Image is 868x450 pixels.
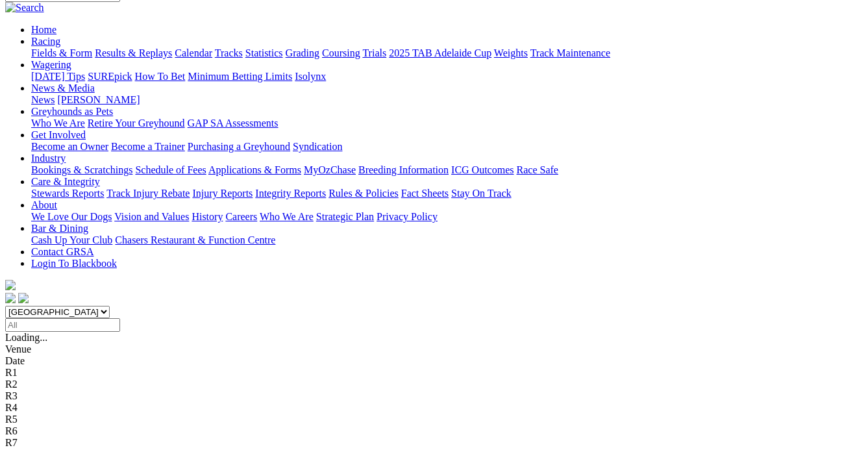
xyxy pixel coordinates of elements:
[5,425,863,437] div: R6
[31,24,56,35] a: Home
[451,164,514,175] a: ICG Outcomes
[175,47,212,58] a: Calendar
[5,280,16,290] img: logo-grsa-white.png
[329,188,399,199] a: Rules & Policies
[316,211,374,222] a: Strategic Plan
[192,211,223,222] a: History
[5,367,863,379] div: R1
[31,71,85,82] a: [DATE] Tips
[188,141,290,152] a: Purchasing a Greyhound
[31,223,88,234] a: Bar & Dining
[106,188,190,199] a: Track Injury Rebate
[362,47,386,58] a: Trials
[135,71,186,82] a: How To Bet
[31,153,66,164] a: Industry
[358,164,449,175] a: Breeding Information
[31,118,85,129] a: Who We Are
[135,164,206,175] a: Schedule of Fees
[516,164,558,175] a: Race Safe
[31,106,113,117] a: Greyhounds as Pets
[293,141,342,152] a: Syndication
[31,71,863,82] div: Wagering
[88,118,185,129] a: Retire Your Greyhound
[401,188,449,199] a: Fact Sheets
[31,188,104,199] a: Stewards Reports
[494,47,528,58] a: Weights
[31,82,95,94] a: News & Media
[5,379,863,390] div: R2
[31,141,863,153] div: Get Involved
[31,129,86,140] a: Get Involved
[31,164,132,175] a: Bookings & Scratchings
[111,141,185,152] a: Become a Trainer
[5,2,44,14] img: Search
[188,71,292,82] a: Minimum Betting Limits
[295,71,326,82] a: Isolynx
[31,234,863,246] div: Bar & Dining
[31,94,55,105] a: News
[31,36,60,47] a: Racing
[31,234,112,245] a: Cash Up Your Club
[31,141,108,152] a: Become an Owner
[31,199,57,210] a: About
[31,176,100,187] a: Care & Integrity
[95,47,172,58] a: Results & Replays
[31,246,93,257] a: Contact GRSA
[31,258,117,269] a: Login To Blackbook
[188,118,279,129] a: GAP SA Assessments
[215,47,243,58] a: Tracks
[31,59,71,70] a: Wagering
[5,402,863,414] div: R4
[5,293,16,303] img: facebook.svg
[5,344,863,355] div: Venue
[5,332,47,343] span: Loading...
[377,211,438,222] a: Privacy Policy
[5,414,863,425] div: R5
[31,211,863,223] div: About
[192,188,253,199] a: Injury Reports
[5,437,863,449] div: R7
[530,47,610,58] a: Track Maintenance
[304,164,356,175] a: MyOzChase
[31,118,863,129] div: Greyhounds as Pets
[208,164,301,175] a: Applications & Forms
[389,47,491,58] a: 2025 TAB Adelaide Cup
[31,94,863,106] div: News & Media
[260,211,314,222] a: Who We Are
[114,211,189,222] a: Vision and Values
[5,318,120,332] input: Select date
[286,47,319,58] a: Grading
[225,211,257,222] a: Careers
[5,355,863,367] div: Date
[31,211,112,222] a: We Love Our Dogs
[31,164,863,176] div: Industry
[451,188,511,199] a: Stay On Track
[31,47,863,59] div: Racing
[5,390,863,402] div: R3
[88,71,132,82] a: SUREpick
[57,94,140,105] a: [PERSON_NAME]
[31,188,863,199] div: Care & Integrity
[115,234,275,245] a: Chasers Restaurant & Function Centre
[245,47,283,58] a: Statistics
[18,293,29,303] img: twitter.svg
[255,188,326,199] a: Integrity Reports
[322,47,360,58] a: Coursing
[31,47,92,58] a: Fields & Form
